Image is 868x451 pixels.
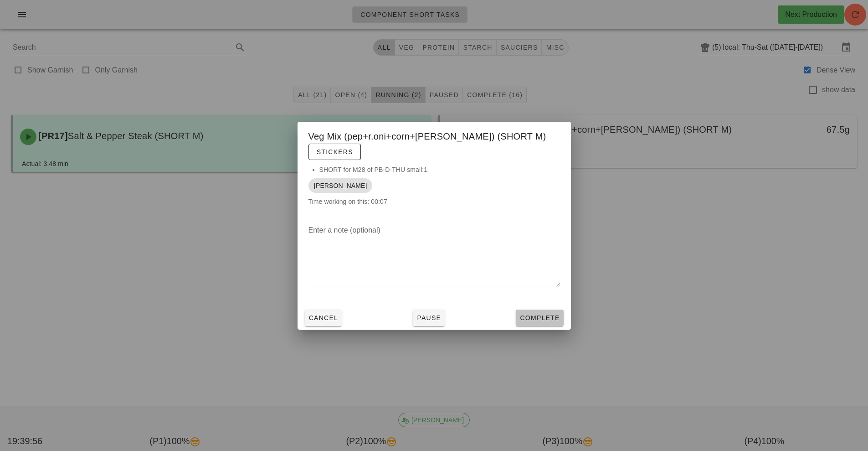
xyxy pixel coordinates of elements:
[416,314,441,321] span: Pause
[413,310,445,326] button: Pause
[519,314,560,321] span: Complete
[298,122,571,165] div: Veg Mix (pep+r.oni+corn+[PERSON_NAME]) (SHORT M)
[314,178,367,193] span: [PERSON_NAME]
[316,148,353,156] span: Stickers
[298,165,571,216] div: Time working on this: 00:07
[516,310,563,326] button: Complete
[308,144,361,160] button: Stickers
[319,165,560,175] li: SHORT for M28 of PB-D-THU small:1
[308,314,339,321] span: Cancel
[305,310,342,326] button: Cancel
